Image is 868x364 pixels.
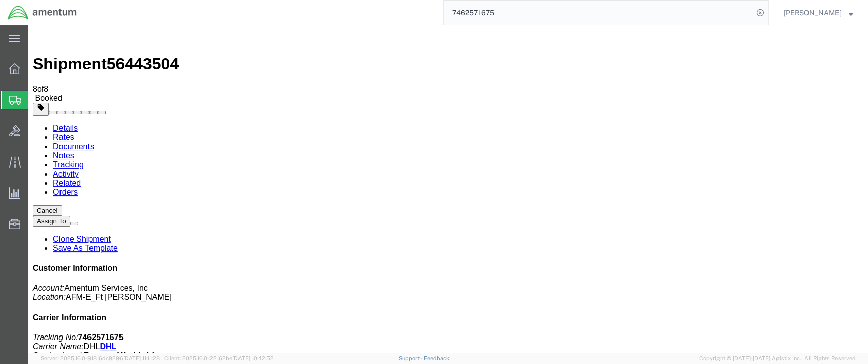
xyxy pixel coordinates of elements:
a: Feedback [424,355,450,361]
iframe: FS Legacy Container [28,25,868,353]
span: Copyright © [DATE]-[DATE] Agistix Inc., All Rights Reserved [699,354,856,363]
span: Sammuel Ball [784,7,842,18]
span: Client: 2025.16.0-22162be [164,355,274,361]
img: logo [7,5,77,20]
input: Search for shipment number, reference number [444,1,753,25]
span: Server: 2025.16.0-91816dc9296 [41,355,160,361]
button: [PERSON_NAME] [783,7,854,19]
a: Support [398,355,424,361]
span: [DATE] 10:42:52 [232,355,274,361]
span: [DATE] 11:11:28 [123,355,160,361]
